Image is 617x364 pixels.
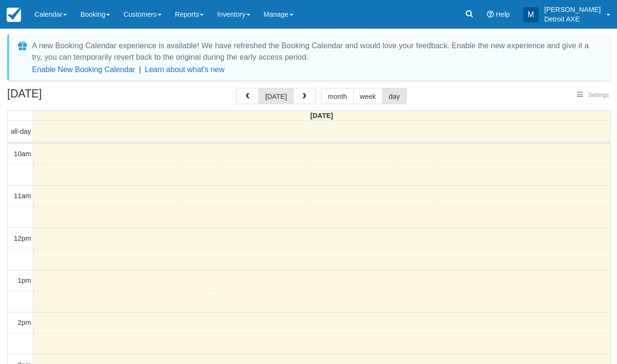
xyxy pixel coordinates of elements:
[145,65,225,74] a: Learn about what's new
[18,319,31,326] span: 2pm
[571,88,615,102] button: Settings
[18,277,31,284] span: 1pm
[14,235,31,242] span: 12pm
[32,40,598,63] div: A new Booking Calendar experience is available! We have refreshed the Booking Calendar and would ...
[14,150,31,158] span: 10am
[487,11,494,18] i: Help
[7,88,128,106] h2: [DATE]
[353,88,383,104] button: week
[321,88,354,104] button: month
[588,92,609,98] span: Settings
[382,88,406,104] button: day
[310,112,333,119] span: [DATE]
[544,14,601,24] p: Detroit AXE
[14,192,31,200] span: 11am
[139,65,141,74] span: |
[11,128,31,135] span: all-day
[32,65,135,75] button: Enable New Booking Calendar
[259,88,293,104] button: [DATE]
[7,8,21,22] img: checkfront-main-nav-mini-logo.png
[544,5,601,14] p: [PERSON_NAME]
[523,7,539,22] div: M
[496,11,510,18] span: Help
